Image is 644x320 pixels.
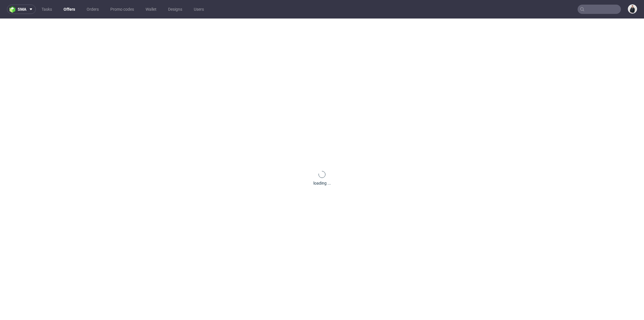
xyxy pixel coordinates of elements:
a: Orders [83,5,102,14]
img: logo [10,6,18,13]
div: loading ... [313,180,331,186]
a: Tasks [38,5,55,14]
img: Adrian Margula [628,5,636,13]
button: sma [7,5,36,14]
a: Offers [60,5,79,14]
a: Users [190,5,207,14]
a: Designs [165,5,186,14]
a: Promo codes [107,5,137,14]
a: Wallet [142,5,160,14]
span: sma [18,7,26,11]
